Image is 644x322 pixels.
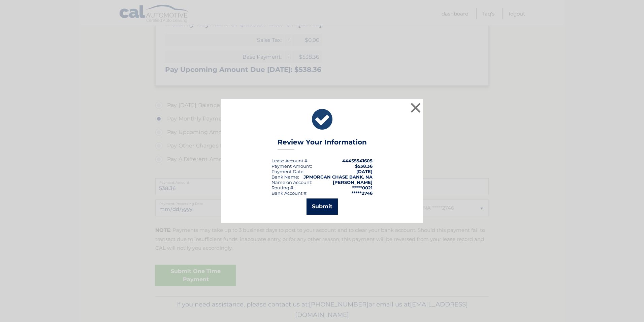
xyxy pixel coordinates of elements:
[271,190,308,196] div: Bank Account #:
[356,169,373,174] span: [DATE]
[271,158,309,163] div: Lease Account #:
[303,174,373,180] strong: JPMORGAN CHASE BANK, NA
[271,185,294,190] div: Routing #:
[271,180,312,185] div: Name on Account:
[355,163,373,169] span: $538.36
[342,158,373,163] strong: 44455541605
[278,138,367,150] h3: Review Your Information
[271,169,304,174] div: :
[271,174,299,180] div: Bank Name:
[409,101,422,114] button: ×
[333,180,373,185] strong: [PERSON_NAME]
[271,163,312,169] div: Payment Amount:
[271,169,303,174] span: Payment Date
[307,198,338,215] button: Submit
